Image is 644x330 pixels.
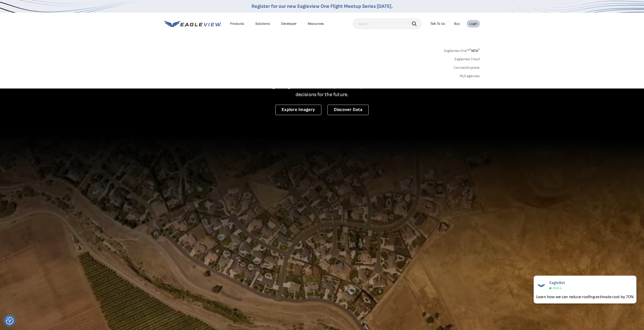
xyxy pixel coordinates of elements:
[281,21,297,26] a: Developer
[536,280,546,291] img: EagleBot
[460,74,480,78] a: MyEagleview
[536,294,634,300] div: Learn how we can reduce roofing estimate cost by 70%
[230,21,244,26] div: Products
[553,286,562,290] span: Online
[454,57,480,61] a: Eagleview Cloud
[252,3,393,9] a: Register for our new Eagleview One Flight Meetup Series [DATE].
[275,105,321,115] a: Explore Imagery
[469,21,477,26] div: Login
[327,105,369,115] a: Discover Data
[454,21,460,26] a: Buy
[549,280,565,285] span: EagleBot
[430,21,445,26] div: Talk To Us
[353,19,422,29] input: Search
[444,47,480,53] a: Eagleview One™*NEW*
[308,21,324,26] div: Resources
[6,317,13,324] img: Revisit consent button
[6,317,13,324] button: Consent Preferences
[255,21,270,26] div: Solutions
[454,65,480,70] a: ConnectExplorer
[469,49,480,53] span: NEW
